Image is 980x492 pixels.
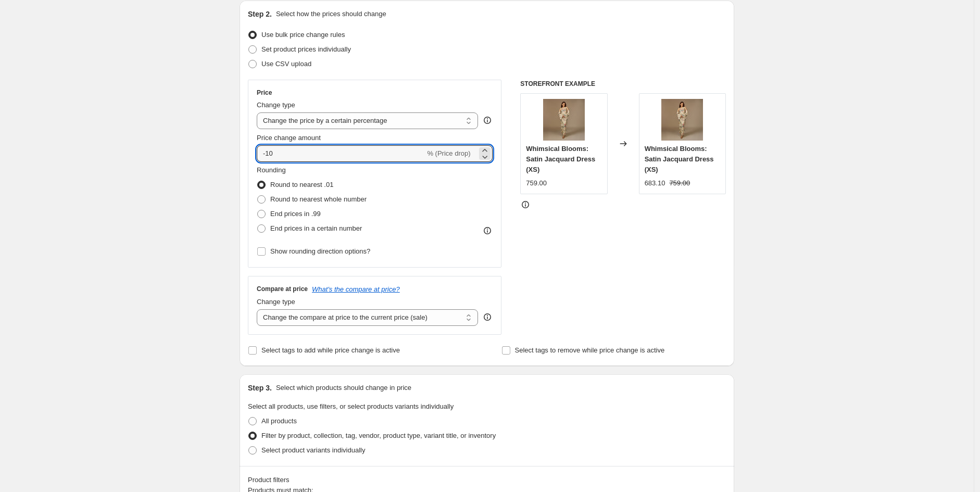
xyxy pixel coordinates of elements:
div: 683.10 [645,178,665,188]
h2: Step 3. [248,383,272,393]
input: -15 [257,145,425,162]
p: Select how the prices should change [276,9,386,19]
div: Product filters [248,475,726,485]
span: Rounding [257,166,286,174]
span: Use CSV upload [261,60,311,68]
span: Change type [257,101,295,109]
span: All products [261,417,297,425]
span: Round to nearest whole number [270,195,367,203]
span: Select product variants individually [261,446,365,454]
span: Select all products, use filters, or select products variants individually [248,402,454,410]
span: % (Price drop) [427,149,470,157]
div: help [482,312,493,322]
span: Use bulk price change rules [261,31,345,39]
img: noetic4202_80x.jpg [661,99,703,141]
h2: Step 2. [248,9,272,19]
img: noetic4202_80x.jpg [543,99,585,141]
h3: Price [257,89,272,97]
span: Whimsical Blooms: Satin Jacquard Dress (XS) [526,145,595,173]
h6: STOREFRONT EXAMPLE [520,80,726,88]
p: Select which products should change in price [276,383,411,393]
div: help [482,115,493,125]
span: Select tags to add while price change is active [261,346,400,354]
strike: 759.00 [669,178,690,188]
span: Round to nearest .01 [270,181,333,188]
span: End prices in a certain number [270,224,362,232]
span: Whimsical Blooms: Satin Jacquard Dress (XS) [645,145,714,173]
span: End prices in .99 [270,210,321,218]
h3: Compare at price [257,285,308,293]
span: Select tags to remove while price change is active [515,346,665,354]
span: Set product prices individually [261,45,351,53]
span: Filter by product, collection, tag, vendor, product type, variant title, or inventory [261,432,496,439]
span: Change type [257,298,295,306]
span: Show rounding direction options? [270,247,370,255]
button: What's the compare at price? [312,285,400,293]
span: Price change amount [257,134,321,142]
div: 759.00 [526,178,547,188]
